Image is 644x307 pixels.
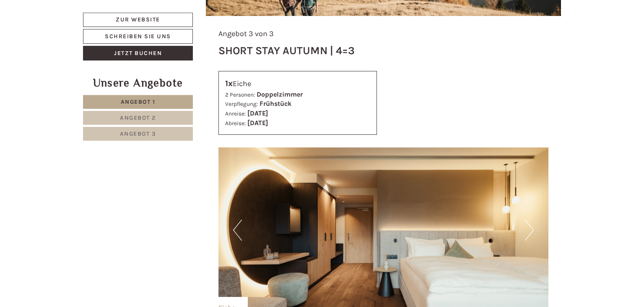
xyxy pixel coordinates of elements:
[257,90,303,98] b: Doppelzimmer
[225,92,255,98] small: 2 Personen:
[83,13,193,27] a: Zur Website
[260,100,291,108] b: Frühstück
[83,46,193,60] a: Jetzt buchen
[218,43,355,58] div: Short Stay Autumn | 4=3
[13,41,136,47] small: 17:54
[225,110,246,117] small: Anreise:
[225,101,258,107] small: Verpflegung:
[247,119,268,127] b: [DATE]
[121,98,156,105] span: Angebot 1
[247,109,268,117] b: [DATE]
[83,75,193,91] div: Unsere Angebote
[6,23,140,48] div: Guten Tag, wie können wir Ihnen helfen?
[120,130,156,137] span: Angebot 3
[225,120,246,126] small: Abreise:
[218,29,274,38] span: Angebot 3 von 3
[233,220,242,241] button: Previous
[225,79,233,88] b: 1x
[277,221,330,236] button: Senden
[525,220,534,241] button: Next
[13,24,136,31] div: Hotel B&B Feldmessner
[150,6,179,21] div: [DATE]
[225,78,371,90] div: Eiche
[120,114,156,121] span: Angebot 2
[83,29,193,44] a: Schreiben Sie uns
